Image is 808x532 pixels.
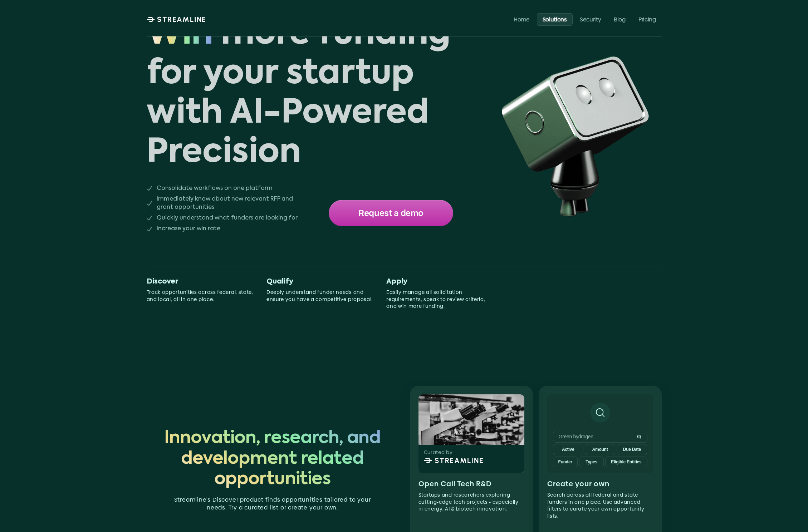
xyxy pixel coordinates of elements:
[386,289,495,310] p: Easily manage all solicitation requirements, speak to review criteria, and win more funding.
[633,13,662,25] a: Pricing
[547,492,653,519] p: Search across all federal and state funders in one place. Use advanced filters to curate your own...
[424,449,537,456] p: Curated by
[386,277,495,286] p: Apply
[418,479,524,488] p: Open Call Tech R&D
[329,200,453,226] a: Request a demo
[358,208,423,218] p: Request a demo
[574,13,607,25] a: Security
[157,15,206,24] p: STREAMLINE
[562,447,574,452] p: Active
[418,492,524,513] p: Startups and researchers exploring cutting-edge tech projects - especially in energy, AI & biotec...
[623,447,641,452] p: Due Date
[266,289,375,303] p: Deeply understand funder needs and ensure you have a competitive proposal.
[157,214,306,222] p: Quickly understand what funders are looking for
[147,277,255,286] p: Discover
[608,13,631,25] a: Blog
[508,13,535,25] a: Home
[147,289,255,303] p: Track opportunities across federal, state, and local, all in one place.
[170,496,375,512] p: Streamline's Discover product finds opportunities tailored to your needs. Try a curated list or c...
[147,428,398,490] span: Innovation, research, and development related opportunities
[586,459,597,464] p: Types
[558,459,572,464] p: Funder
[611,459,641,464] p: Eligible Entities
[157,195,306,211] p: Immediately know about new relevant RFP and grant opportunities
[514,16,530,23] p: Home
[592,447,608,452] p: Amount
[547,479,653,488] p: Create your own
[147,15,206,24] a: STREAMLINE
[157,184,306,192] p: Consolidate workflows on one platform
[542,16,567,23] p: Solutions
[157,225,306,233] p: Increase your win rate
[580,16,601,23] p: Security
[638,16,656,23] p: Pricing
[614,16,626,23] p: Blog
[266,277,375,286] p: Qualify
[559,434,634,440] p: Green hydrogen
[435,456,484,465] p: STREAMLINE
